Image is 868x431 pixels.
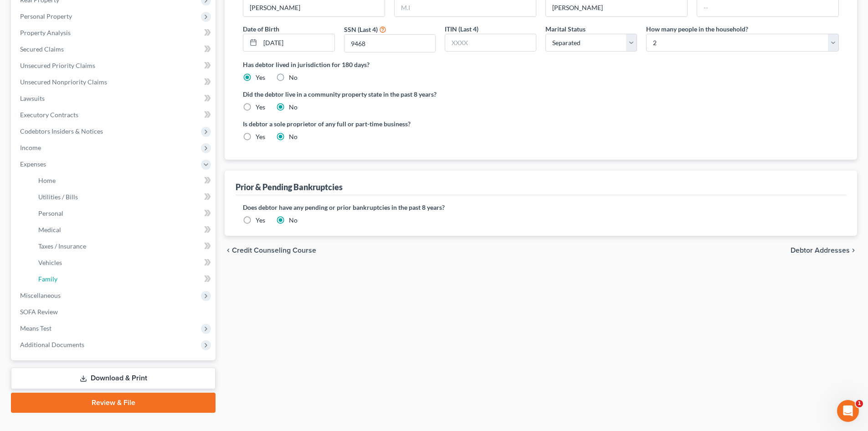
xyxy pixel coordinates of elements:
[31,172,216,189] a: Home
[256,216,265,225] label: Yes
[256,73,265,82] label: Yes
[20,111,78,119] span: Executory Contracts
[20,29,71,36] span: Property Analysis
[13,25,216,41] a: Property Analysis
[13,304,216,320] a: SOFA Review
[31,238,216,254] a: Taxes / Insurance
[31,222,216,238] a: Medical
[38,177,56,184] span: Home
[20,341,84,348] span: Additional Documents
[289,132,298,141] label: No
[260,34,334,52] input: MM/DD/YYYY
[791,247,857,254] button: Debtor Addresses chevron_right
[344,35,435,52] input: XXXX
[232,247,316,254] span: Credit Counseling Course
[13,57,216,74] a: Unsecured Priority Claims
[31,205,216,222] a: Personal
[20,144,41,151] span: Income
[545,24,586,34] label: Marital Status
[20,78,107,86] span: Unsecured Nonpriority Claims
[20,94,45,102] span: Lawsuits
[20,127,103,135] span: Codebtors Insiders & Notices
[243,24,279,34] label: Date of Birth
[791,247,850,254] span: Debtor Addresses
[289,216,298,225] label: No
[31,254,216,271] a: Vehicles
[225,247,316,254] button: chevron_left Credit Counseling Course
[11,393,216,413] a: Review & File
[38,226,61,234] span: Medical
[38,193,78,201] span: Utilities / Bills
[225,247,232,254] i: chevron_left
[850,247,857,254] i: chevron_right
[31,189,216,205] a: Utilities / Bills
[289,103,298,112] label: No
[289,73,298,82] label: No
[256,103,265,112] label: Yes
[20,160,46,168] span: Expenses
[856,400,863,407] span: 1
[31,271,216,287] a: Family
[38,275,57,283] span: Family
[445,34,536,52] input: XXXX
[20,291,61,299] span: Miscellaneous
[13,107,216,123] a: Executory Contracts
[11,368,216,389] a: Download & Print
[243,60,839,69] label: Has debtor lived in jurisdiction for 180 days?
[344,25,378,34] label: SSN (Last 4)
[13,90,216,107] a: Lawsuits
[20,62,95,69] span: Unsecured Priority Claims
[837,400,859,422] iframe: Intercom live chat
[13,74,216,90] a: Unsecured Nonpriority Claims
[445,24,478,34] label: ITIN (Last 4)
[13,41,216,57] a: Secured Claims
[20,308,58,316] span: SOFA Review
[646,24,748,34] label: How many people in the household?
[38,259,62,266] span: Vehicles
[20,12,72,20] span: Personal Property
[236,182,343,192] div: Prior & Pending Bankruptcies
[243,119,536,129] label: Is debtor a sole proprietor of any full or part-time business?
[256,132,265,141] label: Yes
[243,89,839,99] label: Did the debtor live in a community property state in the past 8 years?
[38,242,86,250] span: Taxes / Insurance
[38,209,63,217] span: Personal
[20,324,51,332] span: Means Test
[20,45,64,53] span: Secured Claims
[243,203,839,212] label: Does debtor have any pending or prior bankruptcies in the past 8 years?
